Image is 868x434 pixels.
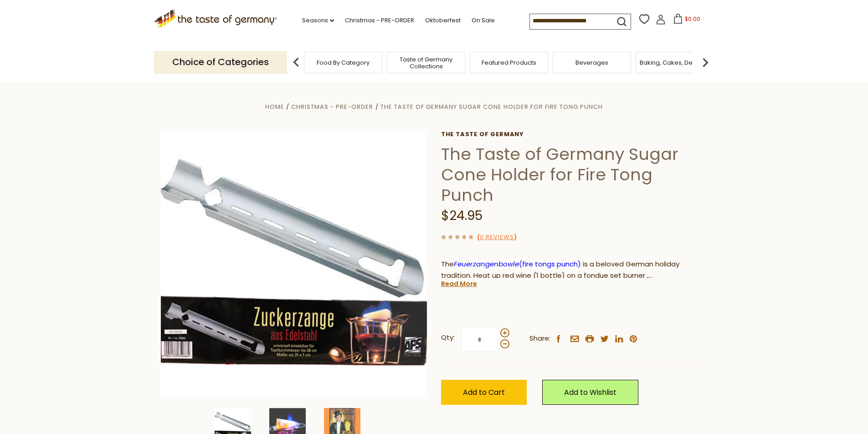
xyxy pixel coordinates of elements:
[291,102,373,111] a: Christmas - PRE-ORDER
[696,53,714,71] img: next arrow
[441,207,483,225] span: $24.95
[480,233,514,242] a: 0 Reviews
[542,380,638,405] a: Add to Wishlist
[265,102,284,111] a: Home
[685,15,700,23] span: $0.00
[640,59,710,66] a: Baking, Cakes, Desserts
[482,59,536,66] a: Featured Products
[668,14,706,27] button: $0.00
[441,259,708,281] p: The is a beloved German holiday tradition. Heat up red wine (1 bottle) on a fondue set burner , a...
[345,15,414,26] a: Christmas - PRE-ORDER
[441,380,527,405] button: Add to Cart
[380,102,603,111] a: The Taste of Germany Sugar Cone Holder for Fire Tong Punch
[154,51,287,73] p: Choice of Categories
[454,259,519,269] em: Feuerzangenbowle
[287,53,305,71] img: previous arrow
[390,56,462,70] a: Taste of Germany Collections
[302,15,334,26] a: Seasons
[454,259,581,269] a: Feuerzangenbowle(fire tongs punch)
[529,333,550,344] span: Share:
[441,332,455,343] strong: Qty:
[461,327,498,352] input: Qty:
[575,59,608,66] a: Beverages
[463,387,505,398] span: Add to Cart
[472,15,495,26] a: On Sale
[441,131,708,138] a: The Taste of Germany
[161,131,427,397] img: The Taste of Germany Sugar Cone Holder for Fire Tong Punch
[425,15,461,26] a: Oktoberfest
[317,59,370,66] a: Food By Category
[441,279,477,288] a: Read More
[441,144,708,205] h1: The Taste of Germany Sugar Cone Holder for Fire Tong Punch
[477,233,517,241] span: ( )
[454,259,581,269] span: (fire tongs punch)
